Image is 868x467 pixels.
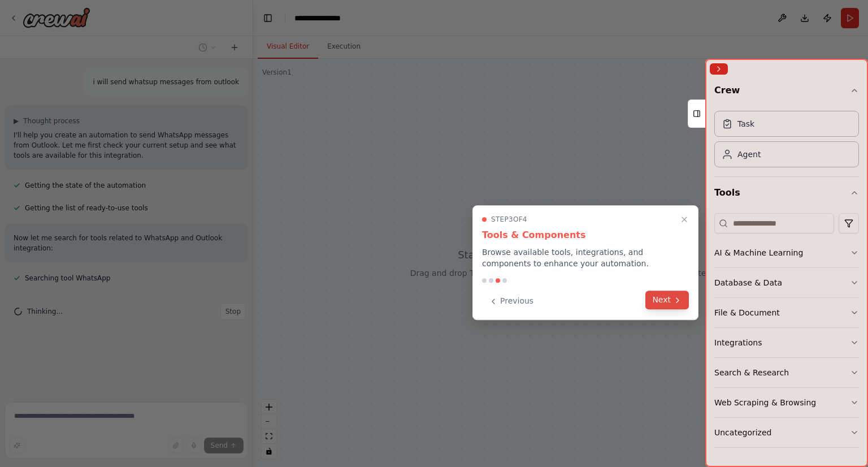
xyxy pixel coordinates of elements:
[645,291,689,309] button: Next
[482,247,689,269] p: Browse available tools, integrations, and components to enhance your automation.
[491,215,527,224] span: Step 3 of 4
[482,292,540,310] button: Previous
[482,228,689,242] h3: Tools & Components
[678,213,691,226] button: Close walkthrough
[260,10,276,26] button: Hide left sidebar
